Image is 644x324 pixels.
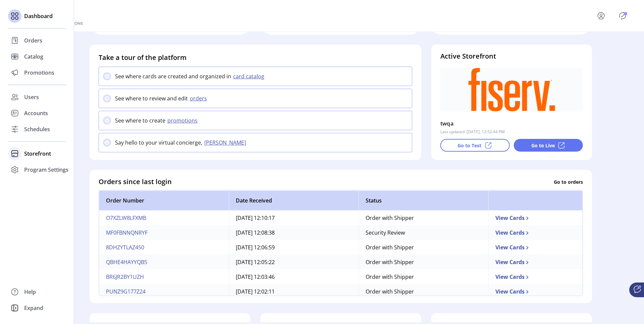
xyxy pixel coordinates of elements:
p: See where cards are created and organized in [115,72,231,80]
button: promotions [165,116,202,125]
td: [DATE] 12:08:38 [229,225,359,240]
span: Catalog [24,53,43,61]
td: O7XZLW8LFXMB [99,211,229,225]
button: menu [588,8,617,24]
button: card catalog [231,72,268,80]
td: View Cards [488,211,583,225]
td: [DATE] 12:10:17 [229,211,359,225]
p: Say hello to your virtual concierge, [115,139,202,147]
h4: Take a tour of the platform [99,53,412,63]
span: Users [24,93,39,101]
th: Order Number [99,190,229,211]
p: Last updated: [DATE], 12:52:44 PM [440,129,505,135]
button: Publisher Panel [617,10,628,21]
td: MF0FBNNQNRYF [99,225,229,240]
p: See where to review and edit [115,94,188,102]
span: Orders [24,36,42,45]
th: Status [359,190,488,211]
td: Security Review [359,225,488,240]
span: Accounts [24,109,48,117]
td: Order with Shipper [359,255,488,269]
td: Order with Shipper [359,269,488,284]
p: twqa [440,118,454,129]
td: [DATE] 12:03:46 [229,269,359,284]
td: QBHE4HAYYQB5 [99,255,229,269]
td: View Cards [488,284,583,299]
td: Order with Shipper [359,211,488,225]
span: Expand [24,304,43,312]
span: Storefront [24,150,51,158]
h4: Orders since last login [99,177,172,187]
td: BR6JR2BY1UZH [99,269,229,284]
td: Order with Shipper [359,284,488,299]
span: Promotions [24,69,54,77]
p: Go to orders [554,178,583,185]
th: Date Received [229,190,359,211]
td: PUNZ9G177Z24 [99,284,229,299]
td: View Cards [488,255,583,269]
td: [DATE] 12:06:59 [229,240,359,255]
td: [DATE] 12:02:11 [229,284,359,299]
td: View Cards [488,240,583,255]
td: Order with Shipper [359,240,488,255]
p: See where to create [115,116,165,125]
h4: Active Storefront [440,51,583,61]
span: Help [24,288,36,296]
p: Go to Test [458,142,481,149]
span: Program Settings [24,166,68,174]
td: [DATE] 12:05:22 [229,255,359,269]
span: Schedules [24,125,50,133]
td: 8DHZYTLAZ450 [99,240,229,255]
button: orders [188,94,211,102]
td: View Cards [488,225,583,240]
td: View Cards [488,269,583,284]
button: [PERSON_NAME] [202,139,250,147]
p: Go to Live [531,142,555,149]
span: Dashboard [24,12,53,20]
